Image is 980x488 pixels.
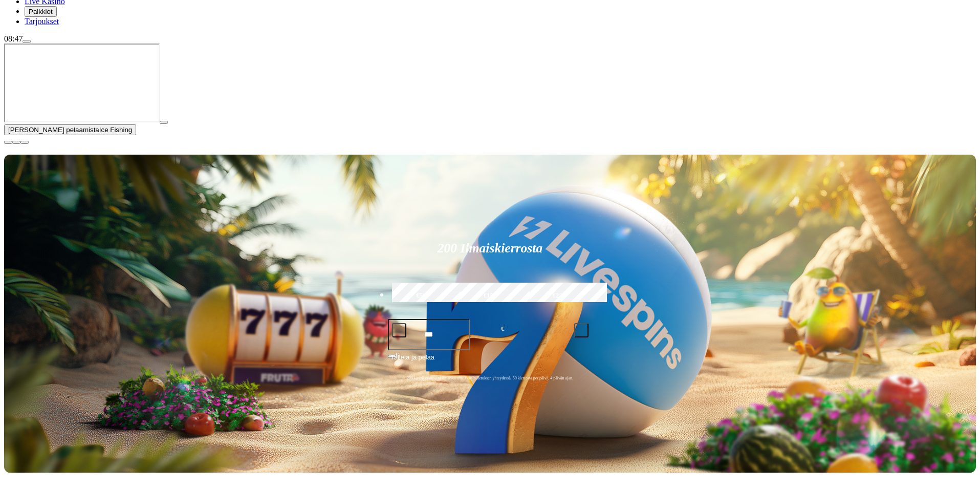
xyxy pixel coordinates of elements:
span: [PERSON_NAME] pelaamista [8,126,99,134]
button: play icon [160,121,168,124]
button: Talleta ja pelaa [388,352,593,371]
button: fullscreen icon [20,141,29,144]
span: Palkkiot [29,8,53,15]
span: € [501,324,504,334]
button: Palkkiot [25,6,57,17]
span: Talleta ja pelaa [391,352,434,371]
button: minus icon [392,323,406,337]
button: close icon [4,141,12,144]
a: Tarjoukset [25,17,59,26]
iframe: Ice Fishing [4,44,160,122]
span: Ice Fishing [99,126,132,134]
button: menu [23,40,31,43]
span: 08:47 [4,34,23,43]
label: €50 [389,281,453,311]
button: plus icon [574,323,589,337]
label: €250 [527,281,591,311]
button: chevron-down icon [12,141,20,144]
span: € [396,351,399,357]
label: €150 [458,281,521,311]
button: [PERSON_NAME] pelaamistaIce Fishing [4,124,136,135]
